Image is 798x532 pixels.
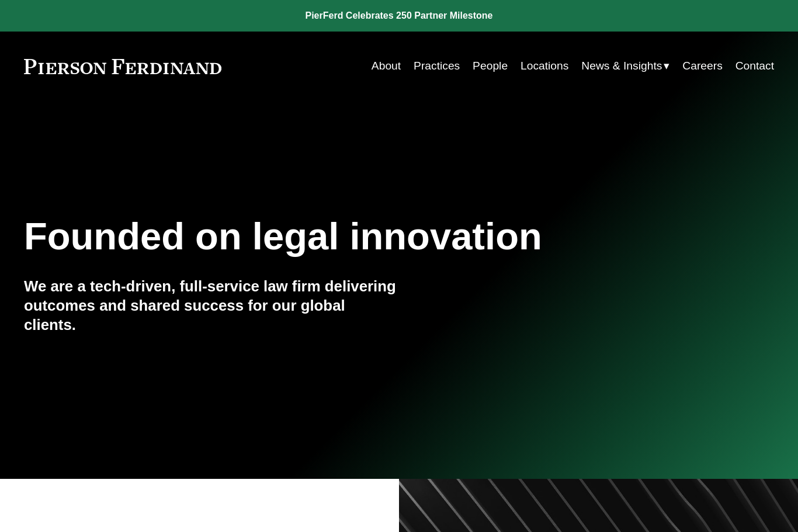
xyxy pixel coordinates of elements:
[735,55,774,78] a: Contact
[372,55,401,78] a: About
[521,55,568,78] a: Locations
[581,56,662,77] span: News & Insights
[414,55,460,78] a: Practices
[24,277,399,334] h4: We are a tech-driven, full-service law firm delivering outcomes and shared success for our global...
[24,215,649,259] h1: Founded on legal innovation
[682,55,723,78] a: Careers
[473,55,508,78] a: People
[581,55,669,78] a: folder dropdown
